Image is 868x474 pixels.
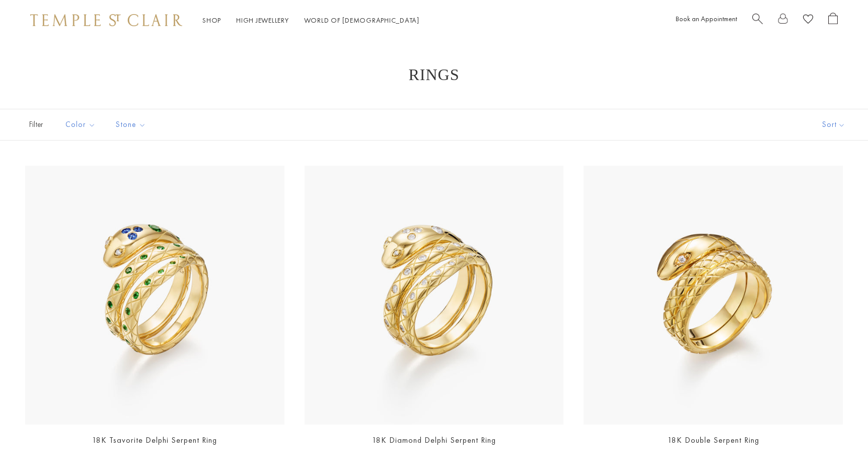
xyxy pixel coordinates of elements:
span: Stone [111,118,154,131]
a: 18K Tsavorite Delphi Serpent Ring [92,435,217,445]
button: Color [58,113,103,136]
a: High JewelleryHigh Jewellery [236,16,289,25]
button: Show sort by [800,109,868,140]
img: R36135-SRPBSTG [25,166,284,425]
a: R31835-SERPENTR31835-SERPENT [305,166,564,425]
a: 18K Double Serpent Ring [668,435,759,445]
a: R36135-SRPBSTGR36135-SRPBSTG [25,166,284,425]
a: 18K Double Serpent Ring18K Double Serpent Ring [584,166,843,425]
a: 18K Diamond Delphi Serpent Ring [372,435,496,445]
a: View Wishlist [803,13,813,28]
nav: Main navigation [202,14,419,27]
a: ShopShop [202,16,221,25]
img: Temple St. Clair [30,14,182,26]
button: Stone [108,113,154,136]
a: World of [DEMOGRAPHIC_DATA]World of [DEMOGRAPHIC_DATA] [304,16,419,25]
a: Open Shopping Bag [828,13,838,28]
a: Book an Appointment [676,14,737,23]
a: Search [752,13,763,28]
span: Color [60,118,103,131]
img: R31835-SERPENT [305,166,564,425]
iframe: Gorgias live chat messenger [818,427,858,464]
img: 18K Double Serpent Ring [584,166,843,425]
h1: Rings [40,65,828,84]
